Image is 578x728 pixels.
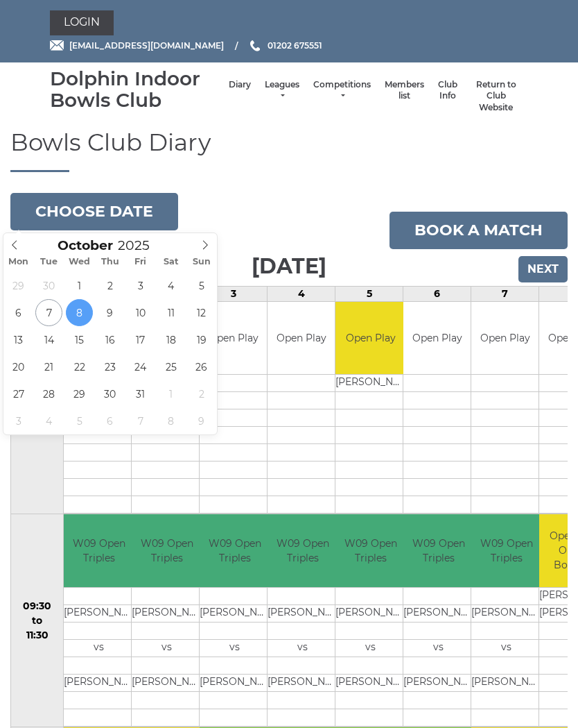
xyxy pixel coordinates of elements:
[64,257,95,266] span: Wed
[471,286,539,301] td: 7
[66,407,93,434] span: November 5, 2025
[268,639,338,657] td: vs
[188,407,215,434] span: November 9, 2025
[403,674,473,691] td: [PERSON_NAME]
[127,407,154,434] span: November 7, 2025
[188,326,215,353] span: October 19, 2025
[10,130,568,171] h1: Bowls Club Diary
[50,39,224,52] a: Email [EMAIL_ADDRESS][DOMAIN_NAME]
[403,286,471,301] td: 6
[64,674,134,691] td: [PERSON_NAME]
[132,674,202,691] td: [PERSON_NAME]
[268,302,335,375] td: Open Play
[96,299,123,326] span: October 9, 2025
[96,326,123,353] span: October 16, 2025
[127,272,154,299] span: October 3, 2025
[438,79,457,102] a: Club Info
[229,79,251,91] a: Diary
[157,407,184,434] span: November 8, 2025
[335,302,405,375] td: Open Play
[188,299,215,326] span: October 12, 2025
[132,514,202,587] td: W09 Open Triples
[265,79,299,102] a: Leagues
[35,272,62,299] span: September 30, 2025
[157,380,184,407] span: November 1, 2025
[188,353,215,380] span: October 26, 2025
[66,326,93,353] span: October 15, 2025
[5,326,32,353] span: October 13, 2025
[335,639,405,657] td: vs
[157,272,184,299] span: October 4, 2025
[250,40,260,51] img: Phone us
[200,674,270,691] td: [PERSON_NAME]
[200,514,270,587] td: W09 Open Triples
[200,604,270,622] td: [PERSON_NAME]
[95,257,125,266] span: Thu
[186,257,217,266] span: Sun
[127,299,154,326] span: October 10, 2025
[157,299,184,326] span: October 11, 2025
[471,639,541,657] td: vs
[5,272,32,299] span: September 29, 2025
[268,674,338,691] td: [PERSON_NAME]
[34,257,64,266] span: Tue
[127,326,154,353] span: October 17, 2025
[335,604,405,622] td: [PERSON_NAME]
[518,256,568,282] input: Next
[127,353,154,380] span: October 24, 2025
[313,79,371,102] a: Competitions
[335,514,405,587] td: W09 Open Triples
[335,286,403,301] td: 5
[389,212,568,249] a: Book a match
[66,380,93,407] span: October 29, 2025
[471,302,538,375] td: Open Play
[335,375,405,392] td: [PERSON_NAME]
[96,380,123,407] span: October 30, 2025
[64,604,134,622] td: [PERSON_NAME]
[11,514,64,727] td: 09:30 to 11:30
[200,286,268,301] td: 3
[35,299,62,326] span: October 7, 2025
[66,272,93,299] span: October 1, 2025
[10,193,178,230] button: Choose date
[125,257,156,266] span: Fri
[132,639,202,657] td: vs
[58,239,113,253] span: Scroll to increment
[335,674,405,691] td: [PERSON_NAME]
[471,674,541,691] td: [PERSON_NAME]
[248,39,322,52] a: Phone us 01202 675551
[403,302,471,375] td: Open Play
[113,237,167,253] input: Scroll to increment
[200,639,270,657] td: vs
[5,353,32,380] span: October 20, 2025
[471,79,521,114] a: Return to Club Website
[64,514,134,587] td: W09 Open Triples
[35,380,62,407] span: October 28, 2025
[66,299,93,326] span: October 8, 2025
[200,302,267,375] td: Open Play
[403,604,473,622] td: [PERSON_NAME]
[471,514,541,587] td: W09 Open Triples
[50,10,114,35] a: Login
[403,639,473,657] td: vs
[188,272,215,299] span: October 5, 2025
[96,407,123,434] span: November 6, 2025
[66,353,93,380] span: October 22, 2025
[157,353,184,380] span: October 25, 2025
[69,40,224,51] span: [EMAIL_ADDRESS][DOMAIN_NAME]
[471,604,541,622] td: [PERSON_NAME]
[268,286,335,301] td: 4
[5,380,32,407] span: October 27, 2025
[64,639,134,657] td: vs
[5,407,32,434] span: November 3, 2025
[157,326,184,353] span: October 18, 2025
[403,514,473,587] td: W09 Open Triples
[50,68,222,111] div: Dolphin Indoor Bowls Club
[96,272,123,299] span: October 2, 2025
[385,79,424,102] a: Members list
[35,407,62,434] span: November 4, 2025
[268,604,338,622] td: [PERSON_NAME]
[268,40,322,51] span: 01202 675551
[96,353,123,380] span: October 23, 2025
[132,604,202,622] td: [PERSON_NAME]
